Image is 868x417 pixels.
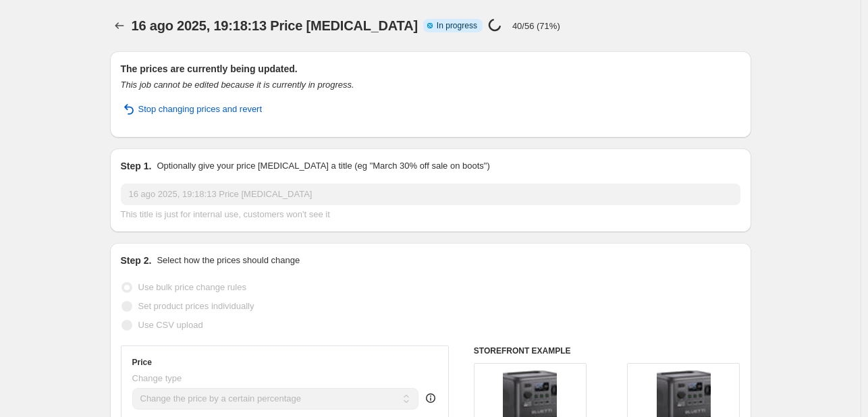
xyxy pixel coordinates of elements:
span: Set product prices individually [138,301,254,311]
i: This job cannot be edited because it is currently in progress. [121,80,354,90]
span: Use bulk price change rules [138,282,246,292]
p: 40/56 (71%) [512,21,560,31]
input: 30% off holiday sale [121,184,740,205]
span: Stop changing prices and revert [138,103,263,116]
h3: Price [132,357,152,368]
span: This title is just for internal use, customers won't see it [121,209,330,219]
span: Change type [132,373,182,383]
button: Price change jobs [110,16,129,35]
div: help [424,391,437,405]
h6: STOREFRONT EXAMPLE [474,345,740,356]
p: Select how the prices should change [157,254,300,267]
h2: The prices are currently being updated. [121,62,740,76]
h2: Step 1. [121,159,152,173]
button: Stop changing prices and revert [113,99,271,120]
span: 16 ago 2025, 19:18:13 Price [MEDICAL_DATA] [132,18,418,33]
span: In progress [437,20,477,31]
span: Use CSV upload [138,320,203,330]
h2: Step 2. [121,254,152,267]
p: Optionally give your price [MEDICAL_DATA] a title (eg "March 30% off sale on boots") [157,159,489,173]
